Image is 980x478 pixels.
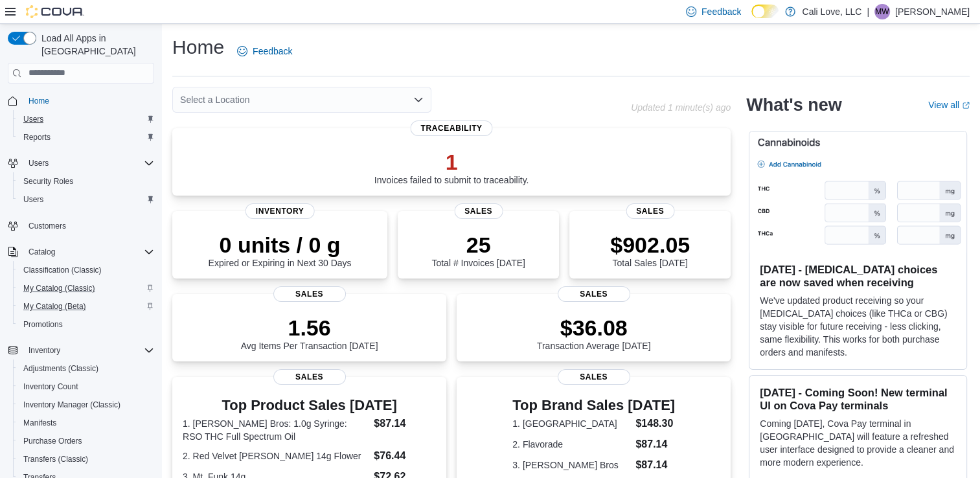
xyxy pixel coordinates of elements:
span: Manifests [23,418,56,428]
span: My Catalog (Beta) [18,299,154,314]
a: Reports [18,130,56,145]
h3: [DATE] - [MEDICAL_DATA] choices are now saved when receiving [760,263,956,289]
button: Adjustments (Classic) [13,359,159,378]
p: $902.05 [610,232,690,258]
button: Inventory [23,343,65,358]
button: My Catalog (Classic) [13,279,159,297]
a: Promotions [18,317,68,332]
a: Home [23,93,54,109]
h3: Top Product Sales [DATE] [183,398,436,413]
span: Promotions [18,317,154,332]
span: Inventory [245,203,315,219]
span: Inventory Count [23,381,78,392]
span: MW [875,4,889,19]
div: Invoices failed to submit to traceability. [374,149,529,185]
a: Security Roles [18,174,78,189]
button: Users [23,155,54,171]
button: Reports [13,128,159,146]
span: Sales [558,286,630,302]
span: Customers [28,221,66,231]
button: Customers [3,216,159,235]
span: Inventory Count [18,379,154,394]
button: Users [13,190,159,209]
span: Classification (Classic) [18,262,154,278]
div: Expired or Expiring in Next 30 Days [209,232,352,268]
span: Sales [454,203,503,219]
h3: [DATE] - Coming Soon! New terminal UI on Cova Pay terminals [760,386,956,412]
a: View allExternal link [928,100,970,110]
button: Inventory [3,341,159,359]
a: Classification (Classic) [18,262,107,278]
span: Security Roles [18,174,154,189]
button: Catalog [3,243,159,261]
span: Classification (Classic) [23,265,102,275]
span: Reports [18,130,154,145]
button: Users [3,154,159,172]
div: Total Sales [DATE] [610,232,690,268]
h3: Top Brand Sales [DATE] [512,398,675,413]
span: Inventory [23,343,154,358]
span: Sales [558,369,630,385]
span: Transfers (Classic) [18,451,154,467]
span: Sales [273,286,346,302]
img: Cova [26,5,84,18]
dt: 2. Red Velvet [PERSON_NAME] 14g Flower [183,450,369,462]
div: Melissa Wight [874,4,890,19]
h2: What's new [746,95,841,115]
span: Users [23,114,43,124]
span: My Catalog (Beta) [23,301,86,312]
a: Manifests [18,415,62,431]
span: Transfers (Classic) [23,454,88,464]
span: Inventory [28,345,60,356]
span: Sales [273,369,346,385]
p: $36.08 [537,315,651,341]
h1: Home [172,34,224,60]
dt: 2. Flavorade [512,438,630,451]
div: Avg Items Per Transaction [DATE] [241,315,378,351]
button: Security Roles [13,172,159,190]
a: Users [18,111,49,127]
a: Inventory Manager (Classic) [18,397,126,413]
dd: $87.14 [374,416,436,431]
div: Transaction Average [DATE] [537,315,651,351]
span: My Catalog (Classic) [18,280,154,296]
span: Feedback [701,5,741,18]
button: Inventory Count [13,378,159,396]
div: Total # Invoices [DATE] [431,232,525,268]
p: | [867,4,869,19]
p: Updated 1 minute(s) ago [631,102,731,113]
a: Purchase Orders [18,433,87,449]
span: Users [28,158,49,168]
p: 25 [431,232,525,258]
dd: $148.30 [635,416,675,431]
span: Catalog [28,247,55,257]
button: Catalog [23,244,60,260]
button: Home [3,91,159,110]
button: Promotions [13,315,159,334]
button: Transfers (Classic) [13,450,159,468]
a: My Catalog (Beta) [18,299,91,314]
span: Load All Apps in [GEOGRAPHIC_DATA] [36,32,154,58]
dd: $87.14 [635,437,675,452]
span: Traceability [411,120,493,136]
input: Dark Mode [751,5,779,18]
p: We've updated product receiving so your [MEDICAL_DATA] choices (like THCa or CBG) stay visible fo... [760,294,956,359]
p: 1 [374,149,529,175]
button: Classification (Classic) [13,261,159,279]
a: Inventory Count [18,379,84,394]
span: Customers [23,218,154,234]
span: Reports [23,132,51,142]
p: [PERSON_NAME] [895,4,970,19]
span: Home [28,96,49,106]
button: Users [13,110,159,128]
span: Manifests [18,415,154,431]
button: Inventory Manager (Classic) [13,396,159,414]
span: Users [18,192,154,207]
dt: 3. [PERSON_NAME] Bros [512,459,630,472]
button: My Catalog (Beta) [13,297,159,315]
span: Sales [626,203,674,219]
span: Security Roles [23,176,73,187]
svg: External link [962,102,970,109]
span: Inventory Manager (Classic) [18,397,154,413]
